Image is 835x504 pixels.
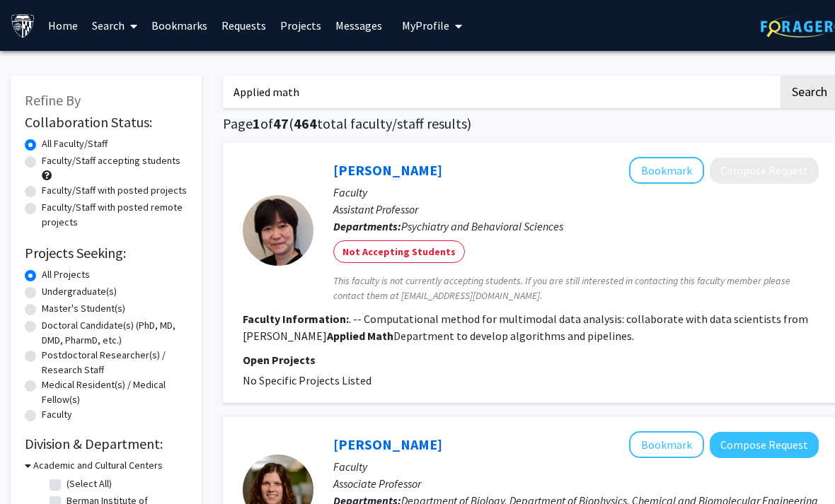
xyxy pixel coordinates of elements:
[42,136,108,151] label: All Faculty/Staff
[223,76,778,108] input: Search Keywords
[42,183,187,198] label: Faculty/Staff with posted projects
[42,153,180,168] label: Faculty/Staff accepting students
[710,432,819,458] button: Compose Request to Margaret Johnson
[253,115,260,132] span: 1
[41,1,85,50] a: Home
[25,91,81,109] span: Refine By
[243,312,808,343] fg-read-more: . -- Computational method for multimodal data analysis: collaborate with data scientists from [PE...
[629,431,704,458] button: Add Margaret Johnson to Bookmarks
[333,161,442,179] a: [PERSON_NAME]
[333,435,442,453] a: [PERSON_NAME]
[273,115,289,132] span: 47
[214,1,273,50] a: Requests
[243,351,819,368] p: Open Projects
[243,373,372,387] span: No Specific Projects Listed
[42,200,188,230] label: Faculty/Staff with posted remote projects
[42,301,125,316] label: Master's Student(s)
[42,348,188,377] label: Postdoctoral Researcher(s) / Research Staff
[333,219,401,233] b: Departments:
[333,184,819,201] p: Faculty
[327,329,365,343] b: Applied
[42,267,90,282] label: All Projects
[42,377,188,407] label: Medical Resident(s) / Medical Fellow(s)
[333,475,819,492] p: Associate Professor
[42,318,188,348] label: Doctoral Candidate(s) (PhD, MD, DMD, PharmD, etc.)
[42,407,72,422] label: Faculty
[333,274,819,303] span: This faculty is not currently accepting students. If you are still interested in contacting this ...
[294,115,317,132] span: 464
[333,201,819,218] p: Assistant Professor
[328,1,389,50] a: Messages
[333,458,819,475] p: Faculty
[243,312,349,326] b: Faculty Information:
[629,157,704,184] button: Add Kun Yang to Bookmarks
[67,476,112,491] label: (Select All)
[25,435,188,452] h2: Division & Department:
[273,1,328,50] a: Projects
[25,114,188,131] h2: Collaboration Status:
[11,13,35,38] img: Johns Hopkins University Logo
[25,245,188,262] h2: Projects Seeking:
[367,329,393,343] b: Math
[85,1,144,50] a: Search
[144,1,214,50] a: Bookmarks
[402,18,449,33] span: My Profile
[710,158,819,184] button: Compose Request to Kun Yang
[42,284,117,299] label: Undergraduate(s)
[33,458,163,473] h3: Academic and Cultural Centers
[401,219,563,233] span: Psychiatry and Behavioral Sciences
[333,240,465,263] mat-chip: Not Accepting Students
